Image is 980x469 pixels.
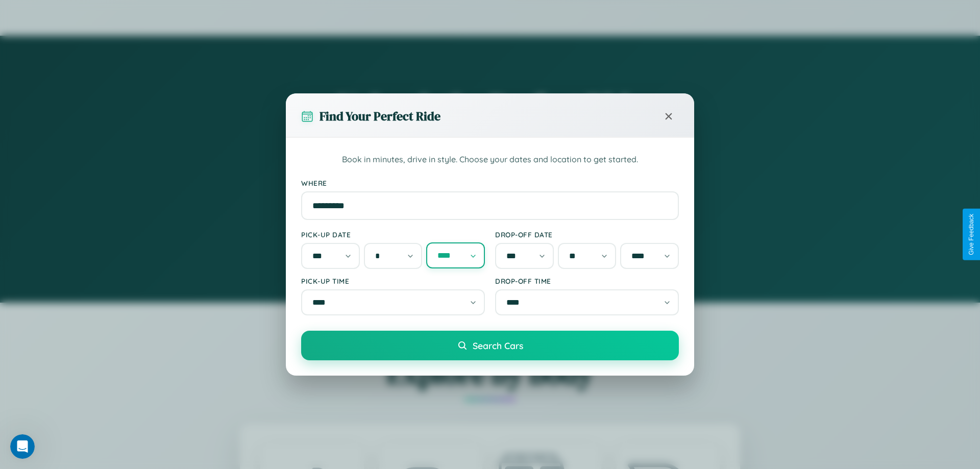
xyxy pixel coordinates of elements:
[301,331,679,360] button: Search Cars
[301,277,485,285] label: Pick-up Time
[473,340,523,351] span: Search Cars
[301,179,679,187] label: Where
[495,277,679,285] label: Drop-off Time
[320,108,440,125] h3: Find Your Perfect Ride
[301,230,485,239] label: Pick-up Date
[495,230,679,239] label: Drop-off Date
[301,153,679,166] p: Book in minutes, drive in style. Choose your dates and location to get started.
